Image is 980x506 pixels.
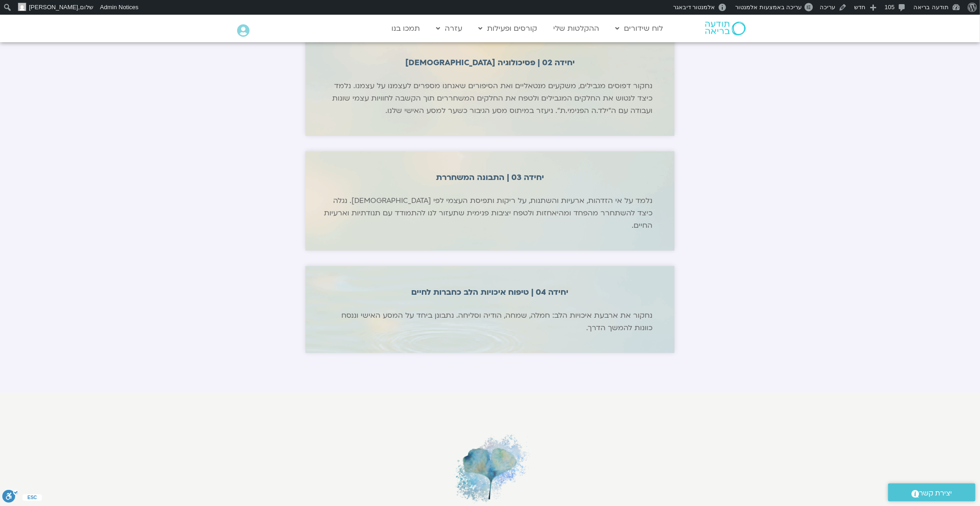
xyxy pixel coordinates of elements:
h2: יחידה 03 | התבונה המשחררת [436,170,544,186]
a: תמכו בנו [387,20,425,37]
span: יצירת קשר [919,487,952,500]
h2: יחידה 02 | פסיכולוגיה [DEMOGRAPHIC_DATA] [405,56,575,71]
a: קורסים ופעילות [474,20,542,37]
span: עריכה באמצעות אלמנטור [735,4,802,11]
a: עזרה [432,20,467,37]
div: נחקור את ארבעת איכויות הלב: חמלה, שמחה, הודיה וסליחה. נתבונן ביחד על המסע האישי וננסח כוונות להמש... [324,310,652,335]
div: נלמד על אי הזדהות, ארעיות והשתנות, על ריקות ותפיסת העצמי לפי [DEMOGRAPHIC_DATA]. נגלה כיצד להשתחר... [324,195,652,232]
span: [PERSON_NAME] [29,4,78,11]
h2: יחידה 04 | טיפוח איכויות הלב כחברות לחיים [412,285,569,301]
a: יצירת קשר [888,484,975,501]
a: לוח שידורים [611,20,668,37]
img: תודעה בריאה [705,22,746,35]
div: נחקור דפוסים מגבילים, משקעים מנטאליים ואת הסיפורים שאנחנו מספרים לעצמנו על עצמנו. נלמד כיצד לנטוש... [324,80,652,118]
a: ההקלטות שלי [549,20,604,37]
